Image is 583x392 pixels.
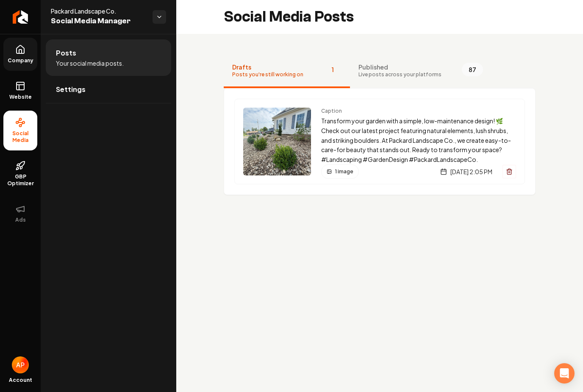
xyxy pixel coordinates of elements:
span: Account [9,377,32,384]
span: Company [4,57,37,64]
a: Company [3,38,37,71]
p: Transform your garden with a simple, low-maintenance design! 🌿 Check out our latest project featu... [321,116,516,164]
a: GBP Optimizer [3,154,37,194]
span: Posts [56,48,76,58]
span: Posts you're still working on [232,71,303,78]
span: Caption [321,108,516,114]
button: Open user button [12,356,29,373]
img: Post preview [243,108,311,175]
h2: Social Media Posts [224,8,354,25]
span: [DATE] 2:05 PM [450,167,492,176]
div: Open Intercom Messenger [554,363,575,384]
img: Austin Packard [12,356,29,373]
span: Published [358,63,441,71]
button: DraftsPosts you're still working on1 [224,54,350,88]
button: PublishedLive posts across your platforms87 [350,54,491,88]
span: 1 image [335,168,353,175]
span: Your social media posts. [56,59,124,67]
a: Post previewCaptionTransform your garden with a simple, low-maintenance design! 🌿 Check out our l... [234,99,525,184]
a: Settings [46,76,171,103]
span: 1 [324,63,341,76]
span: Settings [56,84,86,95]
span: Live posts across your platforms [358,71,441,78]
span: Ads [12,217,29,223]
span: Social Media [3,130,37,144]
button: Ads [3,197,37,230]
a: Website [3,74,37,107]
span: Drafts [232,63,303,71]
span: Packard Landscape Co. [51,7,146,15]
span: Social Media Manager [51,15,146,27]
span: Website [6,94,35,100]
span: 87 [462,63,483,76]
span: GBP Optimizer [3,173,37,187]
img: Rebolt Logo [13,10,28,24]
nav: Tabs [224,54,536,88]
